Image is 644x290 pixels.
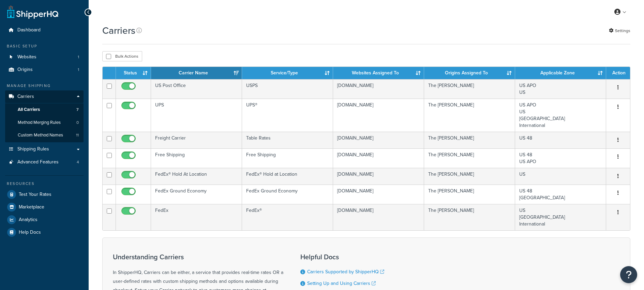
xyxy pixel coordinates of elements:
a: Dashboard [5,24,84,37]
button: Bulk Actions [102,51,142,61]
th: Service/Type: activate to sort column ascending [242,67,333,79]
td: FedEx Ground Economy [151,185,242,204]
a: Custom Method Names 11 [5,129,84,142]
li: Websites [5,51,84,63]
a: Analytics [5,214,84,226]
span: Marketplace [19,204,44,210]
a: Test Your Rates [5,188,84,201]
span: 1 [78,54,79,60]
th: Carrier Name: activate to sort column ascending [151,67,242,79]
td: [DOMAIN_NAME] [333,168,424,185]
td: [DOMAIN_NAME] [333,185,424,204]
td: Free Shipping [242,148,333,168]
span: Custom Method Names [18,132,63,138]
td: The [PERSON_NAME] [424,185,515,204]
td: [DOMAIN_NAME] [333,148,424,168]
td: US [515,168,606,185]
li: Origins [5,63,84,76]
td: UPS [151,99,242,132]
td: US 48 US APO [515,148,606,168]
span: All Carriers [18,107,40,113]
td: Free Shipping [151,148,242,168]
td: The [PERSON_NAME] [424,148,515,168]
td: The [PERSON_NAME] [424,79,515,99]
button: Open Resource Center [620,266,637,283]
td: [DOMAIN_NAME] [333,132,424,148]
td: FedEx [151,204,242,230]
a: Method Merging Rules 0 [5,116,84,129]
th: Websites Assigned To: activate to sort column ascending [333,67,424,79]
h3: Helpful Docs [300,253,389,261]
a: ShipperHQ Home [7,5,58,19]
span: Help Docs [19,230,41,235]
td: [DOMAIN_NAME] [333,79,424,99]
td: FedEx Ground Economy [242,185,333,204]
td: Freight Carrier [151,132,242,148]
a: Origins 1 [5,63,84,76]
th: Origins Assigned To: activate to sort column ascending [424,67,515,79]
td: US 48 [GEOGRAPHIC_DATA] [515,185,606,204]
td: UPS® [242,99,333,132]
td: US APO US [GEOGRAPHIC_DATA] International [515,99,606,132]
a: Advanced Features 4 [5,156,84,169]
a: Marketplace [5,201,84,213]
td: FedEx® Hold at Location [242,168,333,185]
span: Test Your Rates [19,192,51,198]
span: Origins [17,67,33,73]
td: [DOMAIN_NAME] [333,204,424,230]
span: 4 [77,159,79,165]
span: 0 [76,120,79,126]
li: Method Merging Rules [5,116,84,129]
a: Websites 1 [5,51,84,63]
span: Analytics [19,217,38,223]
li: Carriers [5,90,84,142]
a: Carriers [5,90,84,103]
td: US APO US [515,79,606,99]
li: Advanced Features [5,156,84,169]
a: All Carriers 7 [5,103,84,116]
a: Setting Up and Using Carriers [307,280,376,287]
span: Method Merging Rules [18,120,61,126]
a: Carriers Supported by ShipperHQ [307,268,384,275]
h3: Understanding Carriers [113,253,283,261]
td: US [GEOGRAPHIC_DATA] International [515,204,606,230]
td: USPS [242,79,333,99]
a: Shipping Rules [5,143,84,156]
td: Table Rates [242,132,333,148]
th: Action [606,67,630,79]
td: The [PERSON_NAME] [424,204,515,230]
span: Websites [17,54,36,60]
td: [DOMAIN_NAME] [333,99,424,132]
span: Carriers [17,94,34,100]
span: 7 [76,107,79,113]
li: Custom Method Names [5,129,84,142]
td: The [PERSON_NAME] [424,99,515,132]
td: US 48 [515,132,606,148]
th: Applicable Zone: activate to sort column ascending [515,67,606,79]
span: 1 [78,67,79,73]
th: Status: activate to sort column ascending [116,67,151,79]
td: FedEx® Hold At Location [151,168,242,185]
span: Dashboard [17,27,41,33]
span: 11 [76,132,79,138]
span: Advanced Features [17,159,59,165]
h1: Carriers [102,24,135,37]
span: Shipping Rules [17,146,49,152]
div: Resources [5,181,84,187]
div: Manage Shipping [5,83,84,89]
td: The [PERSON_NAME] [424,132,515,148]
a: Settings [609,26,630,35]
td: The [PERSON_NAME] [424,168,515,185]
li: All Carriers [5,103,84,116]
a: Help Docs [5,226,84,238]
td: US Post Office [151,79,242,99]
div: Basic Setup [5,43,84,49]
td: FedEx® [242,204,333,230]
